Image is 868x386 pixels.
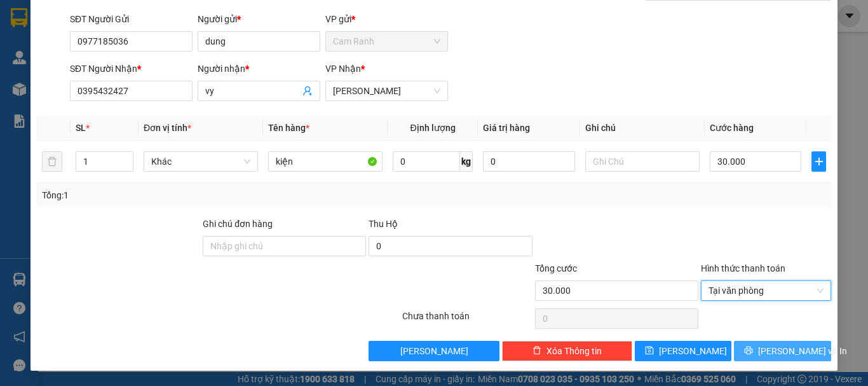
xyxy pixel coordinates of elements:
label: Ghi chú đơn hàng [203,219,273,229]
button: [PERSON_NAME] [369,341,499,361]
input: Ghi chú đơn hàng [203,236,366,256]
span: VP Nhận [325,64,361,74]
span: printer [744,346,753,356]
input: Ghi Chú [585,151,700,172]
button: save[PERSON_NAME] [635,341,732,361]
label: Hình thức thanh toán [701,263,785,273]
div: VP gửi [325,12,448,26]
span: kg [460,151,473,172]
span: SL [76,123,86,133]
span: Phạm Ngũ Lão [333,81,440,100]
div: Tổng: 1 [42,188,336,202]
span: Giá trị hàng [483,123,530,133]
span: Tên hàng [268,123,309,133]
span: delete [532,346,541,356]
div: SĐT Người Gửi [70,12,193,26]
div: SĐT Người Nhận [70,62,193,76]
button: deleteXóa Thông tin [502,341,632,361]
span: Khác [151,152,250,171]
div: Người gửi [198,12,320,26]
span: plus [812,156,825,167]
span: Đơn vị tính [144,123,191,133]
button: plus [811,151,826,172]
button: delete [42,151,62,172]
span: Tại văn phòng [709,281,824,300]
span: Tổng cước [535,263,577,273]
span: [PERSON_NAME] và In [758,344,847,358]
span: save [645,346,654,356]
span: Cước hàng [710,123,754,133]
span: Định lượng [410,123,455,133]
th: Ghi chú [580,116,705,141]
span: Thu Hộ [369,219,398,229]
span: [PERSON_NAME] [400,344,468,358]
span: user-add [302,86,313,96]
input: VD: Bàn, Ghế [268,151,383,172]
span: Xóa Thông tin [546,344,602,358]
div: Chưa thanh toán [401,309,534,331]
span: Cam Ranh [333,32,440,51]
input: 0 [483,151,574,172]
div: Người nhận [198,62,320,76]
button: printer[PERSON_NAME] và In [734,341,831,361]
span: [PERSON_NAME] [659,344,727,358]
